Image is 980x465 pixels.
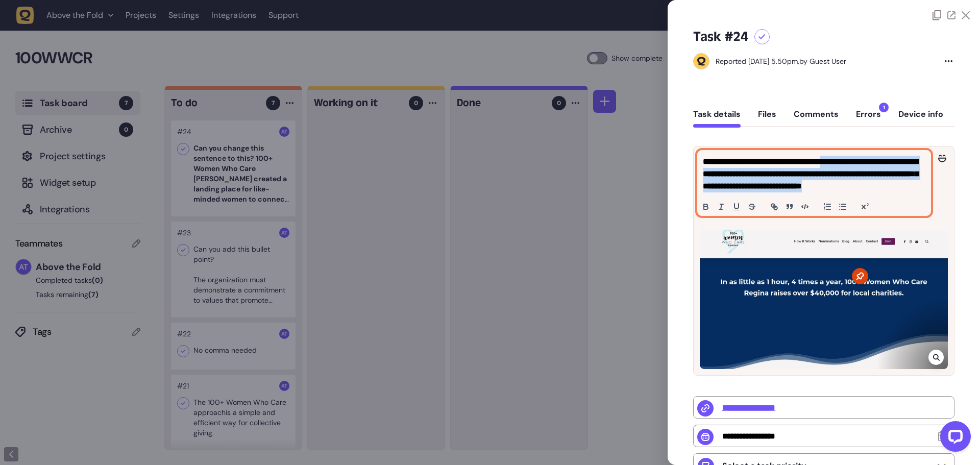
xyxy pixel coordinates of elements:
img: Guest User [694,54,709,69]
iframe: LiveChat chat widget [932,417,975,460]
button: Task details [693,109,741,128]
button: Errors [856,109,881,128]
button: Comments [794,109,839,128]
button: Files [758,109,776,128]
button: Device info [898,109,943,128]
div: by Guest User [716,56,846,66]
div: Reported [DATE] 5.50pm, [716,57,799,66]
h5: Task #24 [693,29,748,45]
span: 1 [879,103,889,112]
